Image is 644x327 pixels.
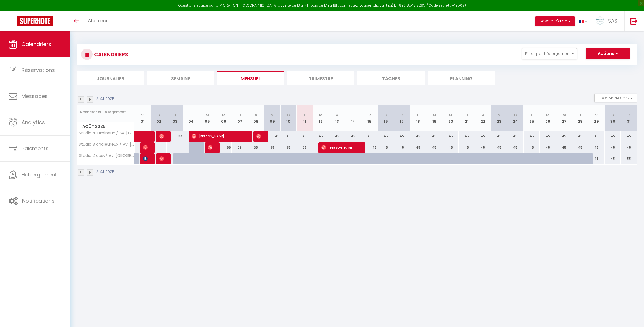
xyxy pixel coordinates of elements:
abbr: M [319,112,323,118]
div: 88 [215,142,231,153]
a: Chercher [83,11,112,31]
li: Planning [428,71,495,85]
h3: CALENDRIERS [93,48,128,61]
th: 11 [296,105,313,131]
div: 45 [313,131,329,142]
div: 45 [572,131,588,142]
span: [PERSON_NAME] [256,131,262,142]
li: Journalier [77,71,144,85]
th: 18 [410,105,426,131]
div: 45 [507,142,523,153]
th: 20 [442,105,459,131]
div: 45 [361,142,377,153]
th: 04 [183,105,199,131]
th: 13 [329,105,345,131]
div: 35 [296,142,313,153]
abbr: V [368,112,371,118]
th: 03 [167,105,183,131]
abbr: S [498,112,501,118]
th: 27 [556,105,572,131]
th: 23 [491,105,507,131]
div: 45 [329,131,345,142]
abbr: J [579,112,581,118]
div: 45 [605,153,621,164]
th: 12 [313,105,329,131]
abbr: L [417,112,419,118]
abbr: M [562,112,566,118]
li: Tâches [357,71,425,85]
div: 45 [377,131,394,142]
th: 09 [264,105,280,131]
input: Rechercher un logement... [80,107,131,117]
a: ... SAS [591,11,624,31]
span: [PERSON_NAME] [159,153,165,164]
th: 28 [572,105,588,131]
abbr: S [271,112,273,118]
div: 45 [588,142,604,153]
p: Août 2025 [96,96,114,102]
abbr: V [595,112,598,118]
div: 45 [605,131,621,142]
div: 45 [377,142,394,153]
div: 45 [540,142,556,153]
span: SAS [608,17,617,24]
div: 45 [605,142,621,153]
img: Super Booking [17,16,53,26]
div: 45 [410,142,426,153]
abbr: L [304,112,306,118]
div: 45 [588,153,604,164]
div: 45 [621,142,637,153]
div: 45 [572,142,588,153]
span: Chercher [88,18,108,24]
th: 15 [361,105,377,131]
p: Août 2025 [96,169,114,175]
button: Filtrer par hébergement [522,48,577,59]
abbr: V [255,112,257,118]
a: en cliquant ici [368,3,392,8]
span: Analytics [22,119,45,126]
th: 14 [345,105,361,131]
span: Studio 4 lumineux / Av. [GEOGRAPHIC_DATA] [78,131,135,135]
th: 17 [394,105,410,131]
th: 25 [524,105,540,131]
span: Paiements [22,145,49,152]
div: 35 [280,142,296,153]
span: Réservations [22,66,55,74]
div: 45 [361,131,377,142]
div: 45 [524,142,540,153]
abbr: D [400,112,403,118]
div: 45 [426,131,442,142]
img: logout [630,18,638,25]
th: 24 [507,105,523,131]
div: 30 [167,131,183,142]
span: Studio 3 chaleureux / Av. [GEOGRAPHIC_DATA] [78,142,135,147]
th: 02 [151,105,167,131]
div: 45 [459,131,475,142]
div: 35 [248,142,264,153]
li: Semaine [147,71,214,85]
abbr: J [466,112,468,118]
div: 45 [394,142,410,153]
div: 45 [296,131,313,142]
img: ... [596,16,604,25]
div: 45 [475,131,491,142]
div: 45 [442,142,459,153]
abbr: D [514,112,517,118]
span: Messages [22,93,48,100]
th: 08 [248,105,264,131]
span: [PERSON_NAME] [192,131,246,142]
div: 45 [475,142,491,153]
div: 45 [491,131,507,142]
th: 31 [621,105,637,131]
button: Besoin d'aide ? [535,16,575,26]
th: 21 [459,105,475,131]
div: 45 [524,131,540,142]
abbr: L [190,112,192,118]
th: 07 [232,105,248,131]
th: 01 [135,105,151,131]
th: 19 [426,105,442,131]
div: 45 [459,142,475,153]
abbr: V [482,112,484,118]
div: 45 [394,131,410,142]
div: 45 [426,142,442,153]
